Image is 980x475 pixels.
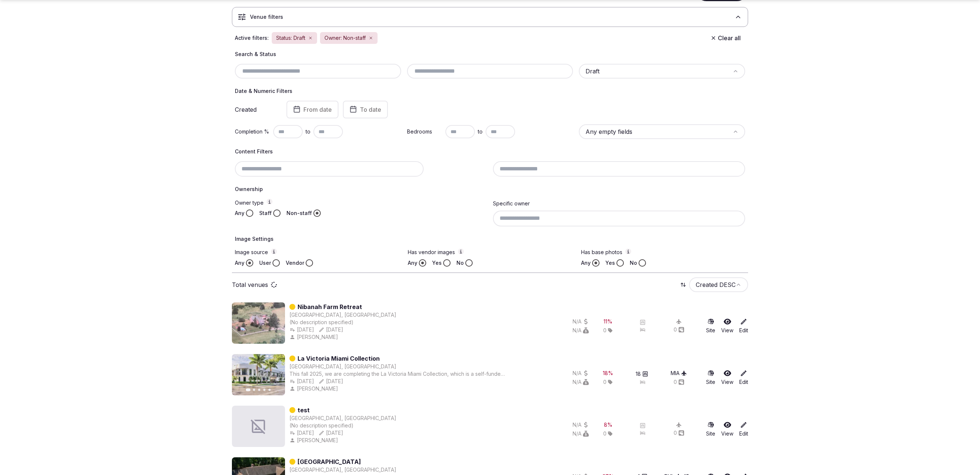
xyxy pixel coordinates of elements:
h4: Content Filters [235,148,745,155]
div: [DATE] [319,378,343,385]
label: User [259,259,271,267]
label: Any [235,209,244,217]
button: [PERSON_NAME] [289,385,340,392]
label: Any [581,259,591,267]
span: to [478,128,483,135]
button: [GEOGRAPHIC_DATA], [GEOGRAPHIC_DATA] [289,415,396,422]
a: Edit [739,370,748,386]
label: Yes [605,259,615,267]
button: [PERSON_NAME] [289,437,340,444]
a: test [298,406,310,415]
span: 0 [603,327,607,334]
button: 0 [674,429,684,437]
span: Owner: Non-staff [324,34,366,42]
span: 0 [603,378,607,386]
span: 0 [603,430,607,437]
button: [DATE] [289,378,314,385]
label: No [630,259,637,267]
button: N/A [573,318,589,325]
button: [DATE] [289,326,314,333]
label: Owner type [235,199,487,207]
label: Specific owner [493,200,530,207]
label: Yes [432,259,442,267]
button: [DATE] [289,429,314,437]
div: [DATE] [319,326,343,333]
div: 11 % [604,318,612,325]
h4: Image Settings [235,235,745,243]
a: Edit [739,318,748,334]
a: Site [706,421,715,437]
button: MIA [671,370,687,377]
div: (No description specified) [289,422,396,429]
a: La Victoria Miami Collection [298,354,380,363]
h4: Ownership [235,186,745,193]
h4: Date & Numeric Filters [235,87,745,95]
div: 18 % [603,370,613,377]
a: Site [706,370,715,386]
a: Site [706,318,715,334]
button: 18 [636,370,648,378]
a: Edit [739,421,748,437]
button: 11% [604,318,612,325]
button: [GEOGRAPHIC_DATA], [GEOGRAPHIC_DATA] [289,363,396,370]
button: [GEOGRAPHIC_DATA], [GEOGRAPHIC_DATA] [289,466,396,474]
a: View [721,318,733,334]
span: to [306,128,310,135]
span: Status: Draft [276,34,305,42]
label: Has base photos [581,249,745,256]
label: Any [408,259,417,267]
label: Image source [235,249,399,256]
button: Go to slide 2 [253,389,255,391]
div: 0 [674,326,684,333]
button: Owner type [267,199,272,205]
label: Non-staff [286,209,312,217]
button: 8% [604,421,612,429]
button: Go to slide 5 [268,389,271,391]
a: [GEOGRAPHIC_DATA] [298,457,361,466]
button: Has base photos [625,249,631,254]
label: Bedrooms [407,128,442,135]
button: [GEOGRAPHIC_DATA], [GEOGRAPHIC_DATA] [289,311,396,319]
button: [PERSON_NAME] [289,333,340,341]
button: Clear all [706,31,745,45]
label: Vendor [286,259,304,267]
button: N/A [573,327,589,334]
div: This fall 2025, we are completing the La Victoria Miami Collection, which is a self-funded develo... [289,370,505,378]
button: [DATE] [319,429,343,437]
a: View [721,370,733,386]
div: 8 % [604,421,612,429]
a: Nibanah Farm Retreat [298,302,362,311]
img: Featured image for Nibanah Farm Retreat [232,302,285,344]
label: No [456,259,464,267]
button: Go to slide 4 [263,389,265,391]
button: N/A [573,370,589,377]
button: N/A [573,378,589,386]
button: Has vendor images [458,249,464,254]
button: To date [343,101,388,118]
button: From date [286,101,338,118]
a: View [721,421,733,437]
span: From date [303,106,332,113]
div: N/A [573,421,589,429]
h4: Search & Status [235,51,745,58]
button: N/A [573,430,589,437]
img: Featured image for La Victoria Miami Collection [232,354,285,395]
span: 18 [636,370,641,378]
